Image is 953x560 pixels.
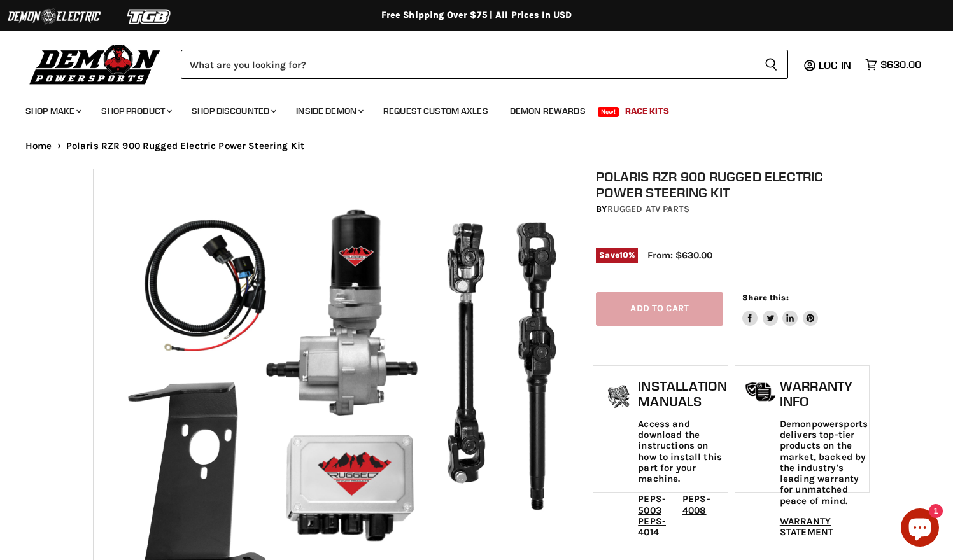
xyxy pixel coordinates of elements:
a: WARRANTY STATEMENT [780,515,833,538]
span: Log in [819,59,851,71]
a: PEPS-5003 [638,493,666,515]
p: Demonpowersports delivers top-tier products on the market, backed by the industry's leading warra... [780,419,868,507]
img: install_manual-icon.png [603,382,635,414]
a: Request Custom Axles [374,98,498,124]
a: Shop Make [16,98,89,124]
img: TGB Logo 2 [102,4,197,29]
h1: Polaris RZR 900 Rugged Electric Power Steering Kit [596,169,866,200]
a: Home [25,141,52,151]
a: $630.00 [859,55,928,74]
a: PEPS-4014 [638,515,666,538]
a: Shop Discounted [182,98,284,124]
a: Race Kits [616,98,679,124]
p: Access and download the instructions on how to install this part for your machine. [638,419,726,485]
div: by [596,202,866,216]
img: Demon Electric Logo 2 [6,4,102,29]
img: Demon Powersports [25,41,165,87]
span: Polaris RZR 900 Rugged Electric Power Steering Kit [66,141,305,151]
ul: Main menu [16,93,918,124]
aside: Share this: [742,292,818,326]
span: $630.00 [880,59,921,71]
form: Product [181,50,788,79]
button: Search [754,50,788,79]
a: Demon Rewards [500,98,595,124]
span: New! [598,107,619,117]
span: 10 [619,250,628,260]
inbox-online-store-chat: Shopify online store chat [897,508,943,550]
h1: Warranty Info [780,379,868,409]
a: Log in [813,59,859,71]
a: Inside Demon [286,98,371,124]
img: warranty-icon.png [745,382,777,402]
span: From: $630.00 [647,249,712,261]
a: Rugged ATV Parts [607,204,689,214]
span: Save % [596,248,638,262]
input: Search [181,50,754,79]
a: PEPS-4008 [682,493,710,515]
span: Share this: [742,293,788,302]
a: Shop Product [92,98,180,124]
h1: Installation Manuals [638,379,726,409]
